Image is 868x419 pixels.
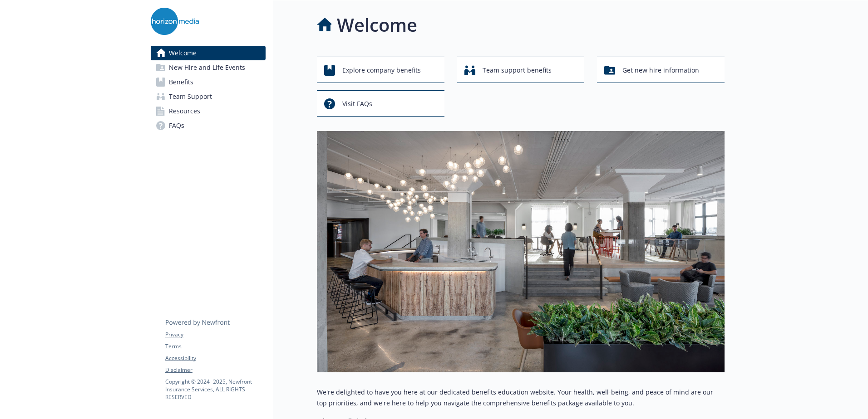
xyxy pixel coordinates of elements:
[165,378,265,401] p: Copyright © 2024 - 2025 , Newfront Insurance Services, ALL RIGHTS RESERVED
[169,75,193,89] span: Benefits
[165,331,265,339] a: Privacy
[169,89,212,104] span: Team Support
[457,57,585,83] button: Team support benefits
[483,62,552,79] span: Team support benefits
[169,118,184,133] span: FAQs
[597,57,725,83] button: Get new hire information
[151,75,266,89] a: Benefits
[151,46,266,60] a: Welcome
[169,60,245,75] span: New Hire and Life Events
[151,118,266,133] a: FAQs
[151,104,266,118] a: Resources
[169,46,197,60] span: Welcome
[317,90,444,117] button: Visit FAQs
[165,354,265,362] a: Accessibility
[169,104,200,118] span: Resources
[151,89,266,104] a: Team Support
[317,387,725,409] p: We're delighted to have you here at our dedicated benefits education website. Your health, well-b...
[151,60,266,75] a: New Hire and Life Events
[622,62,699,79] span: Get new hire information
[342,95,372,112] span: Visit FAQs
[342,62,421,79] span: Explore company benefits
[165,342,265,351] a: Terms
[337,11,417,39] h1: Welcome
[317,131,725,372] img: overview page banner
[165,366,265,374] a: Disclaimer
[317,57,444,83] button: Explore company benefits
